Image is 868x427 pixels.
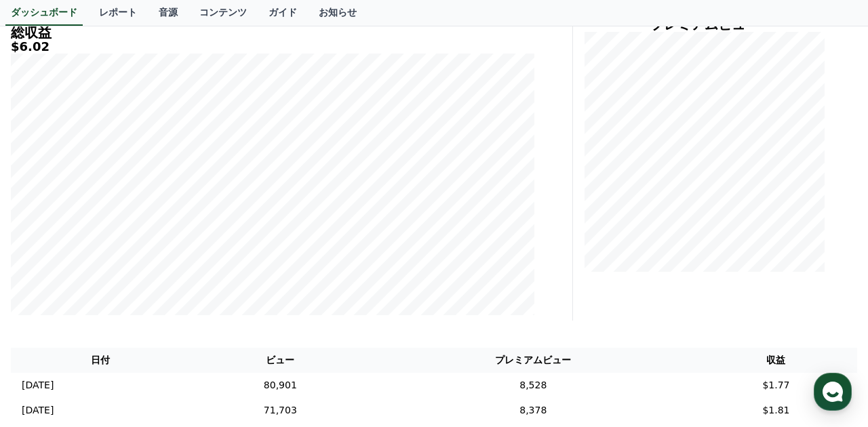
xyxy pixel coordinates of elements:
th: 日付 [11,348,189,373]
h5: $6.02 [11,40,534,54]
span: チャット [116,335,149,346]
td: $1.77 [695,373,857,398]
th: 収益 [695,348,857,373]
td: 80,901 [189,373,372,398]
span: 設定 [210,335,226,346]
td: 71,703 [189,398,372,423]
a: 設定 [175,314,260,348]
a: チャット [90,314,175,348]
th: プレミアムビュー [372,348,695,373]
p: [DATE] [22,403,54,418]
span: ホーム [35,335,59,346]
h4: 総収益 [11,25,534,40]
td: 8,528 [372,373,695,398]
td: $1.81 [695,398,857,423]
th: ビュー [189,348,372,373]
p: [DATE] [22,378,54,392]
a: ホーム [4,314,90,348]
td: 8,378 [372,398,695,423]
